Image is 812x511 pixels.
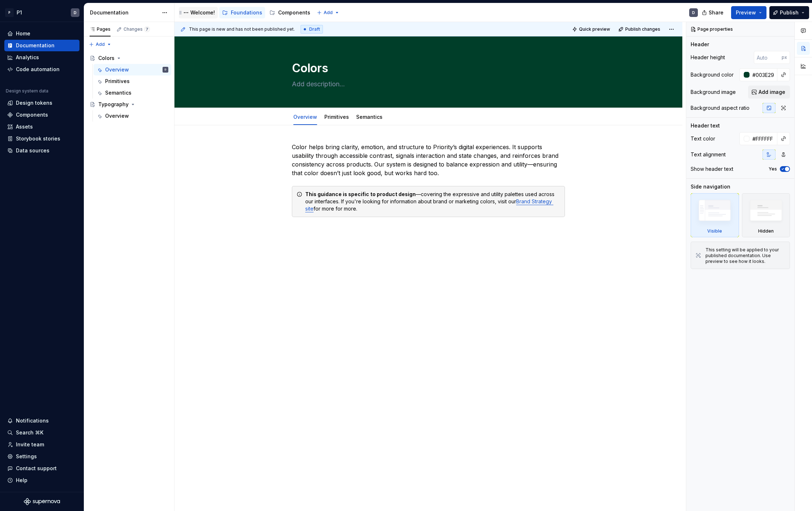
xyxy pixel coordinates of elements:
[105,78,130,85] div: Primitives
[4,64,79,75] a: Code automation
[736,9,756,16] span: Preview
[691,54,725,61] div: Header height
[353,109,385,124] div: Semantics
[105,66,129,73] div: Overview
[293,114,317,120] a: Overview
[90,26,111,32] div: Pages
[769,6,809,19] button: Publish
[4,133,79,144] a: Storybook stories
[16,54,39,61] div: Analytics
[16,477,27,484] div: Help
[315,8,342,18] button: Add
[707,228,722,234] div: Visible
[74,10,77,16] div: D
[324,10,333,16] span: Add
[4,121,79,133] a: Assets
[179,7,218,18] a: Welcome!
[105,112,129,120] div: Overview
[309,26,320,32] span: Draft
[769,166,777,172] label: Yes
[691,41,709,48] div: Header
[356,114,383,120] a: Semantics
[305,191,560,212] div: —covering the expressive and utility palettes used across our interfaces. If you're looking for i...
[16,123,33,130] div: Assets
[579,26,610,32] span: Quick preview
[570,24,613,34] button: Quick preview
[750,132,777,145] input: Auto
[278,9,310,16] div: Components
[692,10,695,16] div: D
[321,109,352,124] div: Primitives
[16,99,52,107] div: Design tokens
[16,147,49,154] div: Data sources
[691,183,730,190] div: Side navigation
[6,88,48,94] div: Design system data
[124,26,150,32] div: Changes
[16,42,55,49] div: Documentation
[87,52,171,64] a: Colors
[4,439,79,450] a: Invite team
[16,111,48,118] div: Components
[782,55,787,60] p: px
[754,51,782,64] input: Auto
[691,88,736,96] div: Background image
[4,109,79,121] a: Components
[87,52,171,122] div: Page tree
[1,5,82,20] button: PP1D
[290,109,320,124] div: Overview
[4,145,79,156] a: Data sources
[144,26,150,32] span: 7
[94,87,171,99] a: Semantics
[748,86,790,99] button: Add image
[4,40,79,51] a: Documentation
[691,104,750,112] div: Background aspect ratio
[691,122,720,129] div: Header text
[90,9,158,16] div: Documentation
[698,6,728,19] button: Share
[4,427,79,438] button: Search ⌘K
[305,191,416,197] strong: This guidance is specific to product design
[16,66,60,73] div: Code automation
[691,165,733,173] div: Show header text
[24,498,60,505] svg: Supernova Logo
[16,453,37,460] div: Settings
[94,64,171,75] a: OverviewD
[4,97,79,109] a: Design tokens
[16,135,60,142] div: Storybook stories
[16,465,57,472] div: Contact support
[267,7,313,18] a: Components
[780,9,799,16] span: Publish
[87,99,171,110] a: Typography
[324,114,349,120] a: Primitives
[4,475,79,486] button: Help
[691,151,726,158] div: Text alignment
[16,417,49,424] div: Notifications
[4,451,79,462] a: Settings
[758,228,774,234] div: Hidden
[105,89,131,96] div: Semantics
[16,30,30,37] div: Home
[625,26,660,32] span: Publish changes
[691,71,734,78] div: Background color
[17,9,22,16] div: P1
[705,247,785,264] div: This setting will be applied to your published documentation. Use preview to see how it looks.
[750,68,777,81] input: Auto
[5,8,14,17] div: P
[231,9,262,16] div: Foundations
[4,28,79,39] a: Home
[709,9,724,16] span: Share
[98,55,115,62] div: Colors
[190,9,215,16] div: Welcome!
[98,101,129,108] div: Typography
[94,75,171,87] a: Primitives
[94,110,171,122] a: Overview
[691,135,715,142] div: Text color
[96,42,105,47] span: Add
[219,7,265,18] a: Foundations
[4,415,79,426] button: Notifications
[4,52,79,63] a: Analytics
[616,24,664,34] button: Publish changes
[189,26,295,32] span: This page is new and has not been published yet.
[759,88,785,96] span: Add image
